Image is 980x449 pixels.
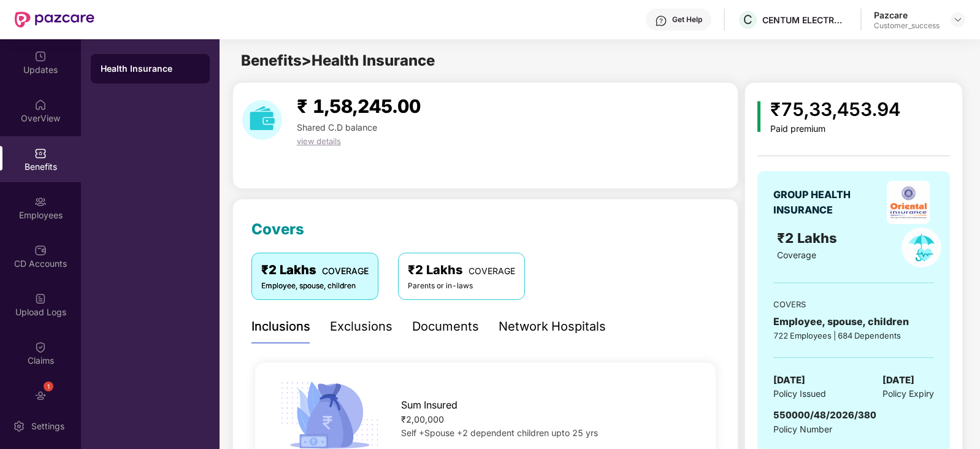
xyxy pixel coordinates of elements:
[34,390,47,402] img: svg+xml;base64,PHN2ZyBpZD0iRW5kb3JzZW1lbnRzIiB4bWxucz0iaHR0cDovL3d3dy53My5vcmcvMjAwMC9zdmciIHdpZH...
[34,293,47,305] img: svg+xml;base64,PHN2ZyBpZD0iVXBsb2FkX0xvZ3MiIGRhdGEtbmFtZT0iVXBsb2FkIExvZ3MiIHhtbG5zPSJodHRwOi8vd3...
[297,136,341,146] span: view details
[770,95,900,124] div: ₹75,33,453.94
[34,244,47,256] img: svg+xml;base64,PHN2ZyBpZD0iQ0RfQWNjb3VudHMiIGRhdGEtbmFtZT0iQ0QgQWNjb3VudHMiIHhtbG5zPSJodHRwOi8vd3...
[34,341,47,353] img: svg+xml;base64,PHN2ZyBpZD0iQ2xhaW0iIHhtbG5zPSJodHRwOi8vd3d3LnczLm9yZy8yMDAwL3N2ZyIgd2lkdGg9IjIwIi...
[34,196,47,208] img: svg+xml;base64,PHN2ZyBpZD0iRW1wbG95ZWVzIiB4bWxucz0iaHR0cDovL3d3dy53My5vcmcvMjAwMC9zdmciIHdpZHRoPS...
[773,314,934,329] div: Employee, spouse, children
[777,250,816,260] span: Coverage
[773,409,876,421] span: 550000/48/2026/380
[261,261,369,280] div: ₹2 Lakhs
[34,99,47,111] img: svg+xml;base64,PHN2ZyBpZD0iSG9tZSIgeG1sbnM9Imh0dHA6Ly93d3cudzMub3JnLzIwMDAvc3ZnIiB3aWR0aD0iMjAiIG...
[401,397,457,413] span: Sum Insured
[762,14,848,26] div: CENTUM ELECTRONICS LIMITED
[743,12,752,27] span: C
[322,266,369,276] span: COVERAGE
[874,21,940,31] div: Customer_success
[882,373,914,388] span: [DATE]
[251,220,304,238] span: Covers
[773,298,934,310] div: COVERS
[101,63,200,75] div: Health Insurance
[13,420,25,432] img: svg+xml;base64,PHN2ZyBpZD0iU2V0dGluZy0yMHgyMCIgeG1sbnM9Imh0dHA6Ly93d3cudzMub3JnLzIwMDAvc3ZnIiB3aW...
[330,317,392,336] div: Exclusions
[408,261,515,280] div: ₹2 Lakhs
[44,382,53,391] div: 1
[242,100,282,140] img: download
[953,15,963,25] img: svg+xml;base64,PHN2ZyBpZD0iRHJvcGRvd24tMzJ4MzIiIHhtbG5zPSJodHRwOi8vd3d3LnczLm9yZy8yMDAwL3N2ZyIgd2...
[882,387,934,401] span: Policy Expiry
[773,387,826,401] span: Policy Issued
[15,12,94,28] img: New Pazcare Logo
[773,373,805,388] span: [DATE]
[757,101,760,132] img: icon
[773,187,881,218] div: GROUP HEALTH INSURANCE
[773,329,934,342] div: 722 Employees | 684 Dependents
[902,228,941,267] img: policyIcon
[401,413,695,426] div: ₹2,00,000
[887,181,930,224] img: insurerLogo
[297,95,421,117] span: ₹ 1,58,245.00
[34,147,47,159] img: svg+xml;base64,PHN2ZyBpZD0iQmVuZWZpdHMiIHhtbG5zPSJodHRwOi8vd3d3LnczLm9yZy8yMDAwL3N2ZyIgd2lkdGg9Ij...
[874,9,940,21] div: Pazcare
[241,52,435,69] span: Benefits > Health Insurance
[34,50,47,63] img: svg+xml;base64,PHN2ZyBpZD0iVXBkYXRlZCIgeG1sbnM9Imh0dHA6Ly93d3cudzMub3JnLzIwMDAvc3ZnIiB3aWR0aD0iMj...
[499,317,606,336] div: Network Hospitals
[297,122,377,132] span: Shared C.D balance
[672,15,702,25] div: Get Help
[777,230,841,246] span: ₹2 Lakhs
[469,266,515,276] span: COVERAGE
[770,124,900,134] div: Paid premium
[408,280,515,292] div: Parents or in-laws
[655,15,667,27] img: svg+xml;base64,PHN2ZyBpZD0iSGVscC0zMngzMiIgeG1sbnM9Imh0dHA6Ly93d3cudzMub3JnLzIwMDAvc3ZnIiB3aWR0aD...
[401,428,598,438] span: Self +Spouse +2 dependent children upto 25 yrs
[251,317,310,336] div: Inclusions
[261,280,369,292] div: Employee, spouse, children
[773,424,832,434] span: Policy Number
[28,420,68,432] div: Settings
[412,317,479,336] div: Documents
